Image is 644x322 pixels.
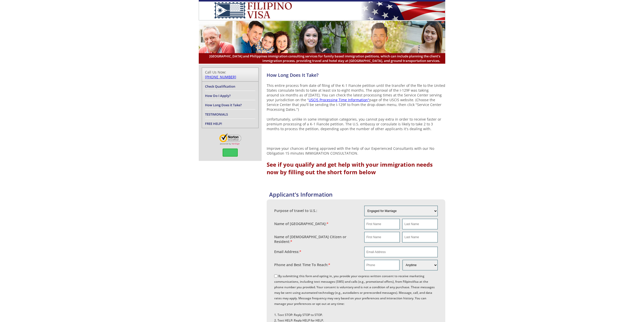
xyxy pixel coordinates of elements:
a: TESTIMONIALS [205,112,228,117]
a: [PHONE_NUMBER] [205,75,236,79]
input: Email Address [364,247,438,257]
input: First Name [364,219,400,229]
strong: See if you qualify and get help with your immigration needs now by filling out the short form below [267,161,433,176]
label: Name of [GEOGRAPHIC_DATA]: [274,221,329,226]
select: Phone and Best Reach Time are required. [403,260,438,270]
a: Check Qualification [205,84,235,89]
h4: Applicant's Information [269,191,445,198]
p: Improve your chances of being approved with the help of our Experienced Consultants with our No O... [267,146,445,156]
p: Unfortunately, unlike in some immigration categories, you cannot pay extra in order to receive fa... [267,117,445,131]
p: This entire process from date of filing of the K-1 Fiancée petition until the transfer of the fil... [267,83,445,112]
input: Last Name [402,232,438,242]
a: How Long Does it Take? [205,103,242,107]
div: Call Us Now: [205,70,255,79]
label: Phone and Best Time To Reach: [274,262,330,267]
a: FREE HELP! [205,121,222,126]
label: Email Address: [274,249,301,254]
span: [GEOGRAPHIC_DATA] and Philippines immigration consulting services for family based immigration pe... [204,54,440,63]
label: Purpose of travel to U.S.: [274,208,317,213]
h4: How Long Does It Take? [267,72,445,78]
a: USCIS Processing Time Information" [309,97,369,102]
input: Phone [364,260,399,270]
input: First Name [364,232,400,242]
input: By submitting this form and opting in, you provide your express written consent to receive market... [274,274,277,278]
label: Name of [DEMOGRAPHIC_DATA] Citizen or Resident: [274,234,359,244]
a: How Do I Apply? [205,93,231,98]
input: Last Name [402,219,438,229]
